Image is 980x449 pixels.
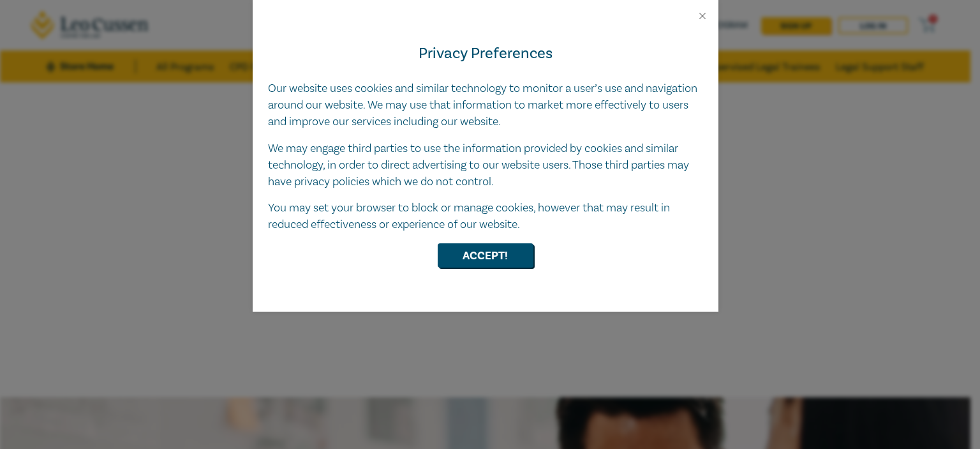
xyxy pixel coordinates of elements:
[438,243,533,268] button: Accept!
[268,141,703,190] p: We may engage third parties to use the information provided by cookies and similar technology, in...
[268,42,703,65] h4: Privacy Preferences
[697,10,708,22] button: Close
[268,80,703,130] p: Our website uses cookies and similar technology to monitor a user’s use and navigation around our...
[268,200,703,233] p: You may set your browser to block or manage cookies, however that may result in reduced effective...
